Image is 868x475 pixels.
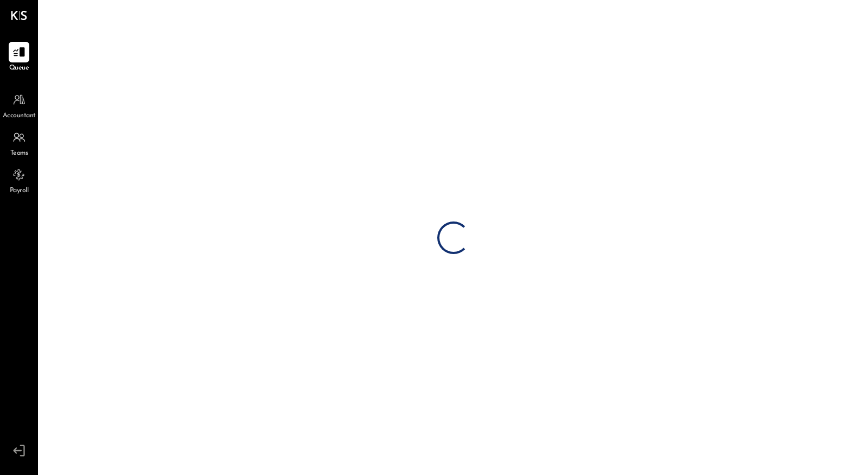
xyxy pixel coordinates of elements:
a: Accountant [1,90,37,121]
span: Accountant [3,111,36,121]
a: Queue [1,42,37,73]
span: Queue [9,64,29,73]
span: Teams [10,149,28,159]
span: Payroll [10,186,29,196]
a: Teams [1,127,37,159]
a: Payroll [1,164,37,196]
